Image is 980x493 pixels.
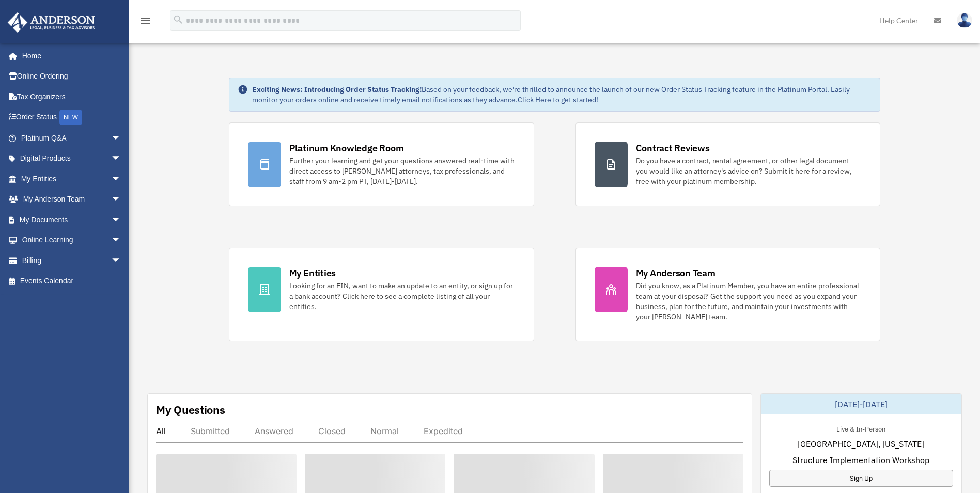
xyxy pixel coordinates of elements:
i: menu [139,14,152,27]
div: My Anderson Team [636,267,715,280]
a: Order StatusNEW [7,107,137,128]
div: Do you have a contract, rental agreement, or other legal document you would like an attorney's ad... [636,156,862,187]
span: arrow_drop_down [111,209,132,230]
div: Answered [255,426,293,436]
span: arrow_drop_down [111,230,132,251]
a: My Entities Looking for an EIN, want to make an update to an entity, or sign up for a bank accoun... [229,248,534,341]
a: Click Here to get started! [518,95,598,104]
span: Structure Implementation Workshop [792,454,929,466]
div: Looking for an EIN, want to make an update to an entity, or sign up for a bank account? Click her... [289,281,515,312]
a: Tax Organizers [7,86,137,107]
div: All [156,426,166,436]
div: Live & In-Person [828,423,894,434]
strong: Exciting News: Introducing Order Status Tracking! [252,85,422,94]
a: My Anderson Teamarrow_drop_down [7,189,137,210]
span: [GEOGRAPHIC_DATA], [US_STATE] [798,438,924,450]
div: Normal [370,426,399,436]
a: Online Ordering [7,66,137,87]
a: Home [7,45,132,66]
a: Online Learningarrow_drop_down [7,230,137,251]
a: Sign Up [769,470,953,487]
a: Digital Productsarrow_drop_down [7,148,137,169]
i: search [173,14,184,25]
a: Events Calendar [7,271,137,291]
div: Further your learning and get your questions answered real-time with direct access to [PERSON_NAM... [289,156,515,187]
div: NEW [59,110,82,125]
span: arrow_drop_down [111,250,132,271]
div: Contract Reviews [636,142,710,155]
img: Anderson Advisors Platinum Portal [5,12,98,33]
div: Submitted [191,426,230,436]
span: arrow_drop_down [111,189,132,210]
div: Based on your feedback, we're thrilled to announce the launch of our new Order Status Tracking fe... [252,84,872,105]
div: Did you know, as a Platinum Member, you have an entire professional team at your disposal? Get th... [636,281,862,322]
div: My Questions [156,402,225,418]
a: My Anderson Team Did you know, as a Platinum Member, you have an entire professional team at your... [575,248,881,341]
span: arrow_drop_down [111,148,132,170]
div: Closed [318,426,346,436]
div: Expedited [424,426,463,436]
a: menu [139,18,152,27]
a: My Documentsarrow_drop_down [7,209,137,230]
div: Platinum Knowledge Room [289,142,404,155]
span: arrow_drop_down [111,168,132,190]
div: [DATE]-[DATE] [761,394,961,414]
a: My Entitiesarrow_drop_down [7,168,137,189]
a: Billingarrow_drop_down [7,250,137,271]
div: My Entities [289,267,336,280]
a: Platinum Knowledge Room Further your learning and get your questions answered real-time with dire... [229,122,534,206]
a: Platinum Q&Aarrow_drop_down [7,128,137,148]
span: arrow_drop_down [111,128,132,149]
img: User Pic [957,13,972,28]
a: Contract Reviews Do you have a contract, rental agreement, or other legal document you would like... [575,122,881,206]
